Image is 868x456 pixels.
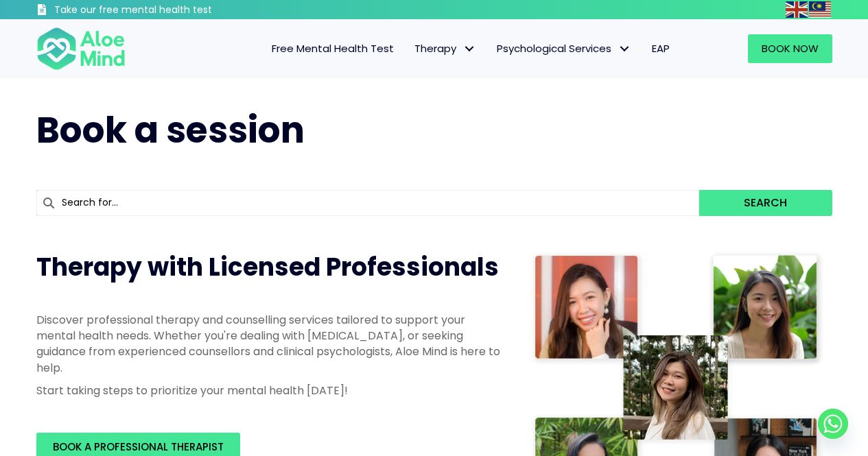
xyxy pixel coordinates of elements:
[272,41,394,56] span: Free Mental Health Test
[460,39,480,59] span: Therapy: submenu
[748,34,832,63] a: Book Now
[404,34,486,63] a: TherapyTherapy: submenu
[36,312,503,376] p: Discover professional therapy and counselling services tailored to support your mental health nee...
[36,105,305,155] span: Book a session
[261,34,404,63] a: Free Mental Health Test
[699,190,832,216] button: Search
[54,3,285,17] h3: Take our free mental health test
[497,41,631,56] span: Psychological Services
[762,41,819,56] span: Book Now
[36,383,503,398] p: Start taking steps to prioritize your mental health [DATE]!
[615,39,635,59] span: Psychological Services: submenu
[486,34,642,63] a: Psychological ServicesPsychological Services: submenu
[36,3,285,19] a: Take our free mental health test
[36,250,499,285] span: Therapy with Licensed Professionals
[642,34,680,63] a: EAP
[818,409,848,439] a: Whatsapp
[414,41,476,56] span: Therapy
[143,34,680,63] nav: Menu
[809,1,831,18] img: ms
[53,440,224,454] span: BOOK A PROFESSIONAL THERAPIST
[36,190,700,216] input: Search for...
[36,26,126,71] img: Aloe mind Logo
[786,1,808,18] img: en
[809,1,832,17] a: Malay
[652,41,670,56] span: EAP
[786,1,809,17] a: English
